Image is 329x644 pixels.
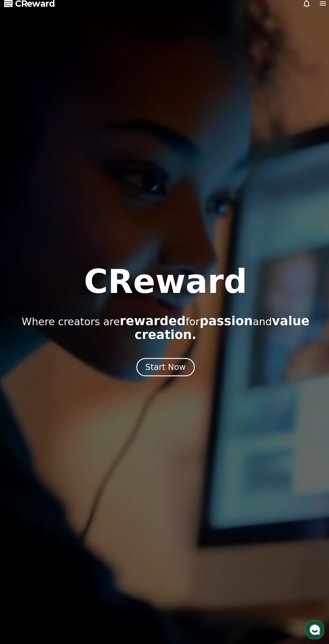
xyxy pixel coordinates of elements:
span: passion [198,315,250,329]
a: Start Now [136,366,194,372]
span: CReward [16,4,56,15]
span: value creation. [134,315,306,343]
h1: CReward [84,267,245,300]
span: Settings [99,223,116,228]
span: Home [17,223,29,228]
a: Settings [87,213,129,230]
a: CReward [5,4,56,15]
div: Start Now [145,362,185,373]
a: Home [2,213,44,230]
span: Messages [56,223,76,229]
button: Start Now [136,359,194,377]
a: Messages [44,213,87,230]
span: rewarded [120,315,184,329]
